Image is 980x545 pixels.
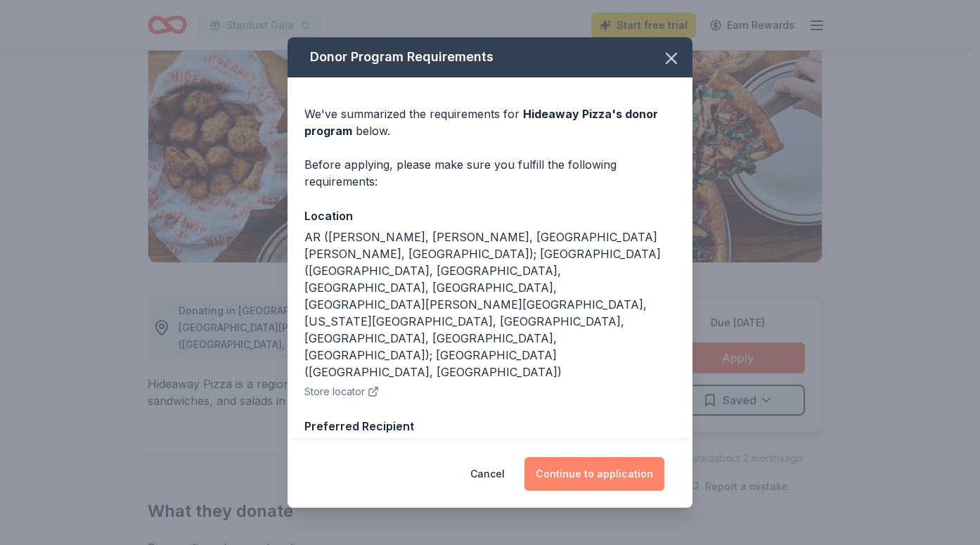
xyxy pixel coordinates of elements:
div: AR ([PERSON_NAME], [PERSON_NAME], [GEOGRAPHIC_DATA][PERSON_NAME], [GEOGRAPHIC_DATA]); [GEOGRAPHIC... [304,229,676,380]
div: Preferred Recipient [304,417,676,435]
button: Continue to application [524,457,664,491]
div: Before applying, please make sure you fulfill the following requirements: [304,156,676,190]
div: Donor Program Requirements [288,37,692,77]
button: Store locator [304,383,379,400]
button: Cancel [470,457,505,491]
div: We've summarized the requirements for below. [304,105,676,139]
div: Location [304,207,676,225]
div: Supports non-profit organizations that elevate education and culture [304,438,676,455]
